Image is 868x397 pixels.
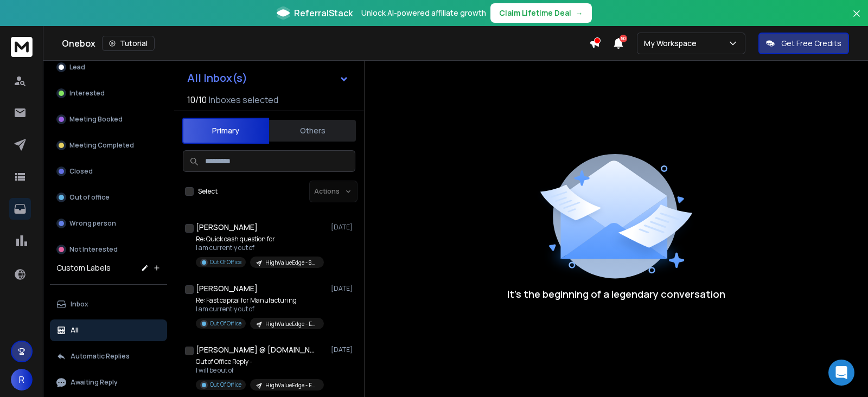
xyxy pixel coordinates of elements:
span: → [576,8,583,18]
p: Closed [69,167,93,176]
p: Inbox [71,300,88,309]
p: Not Interested [69,245,118,254]
button: Closed [50,161,167,182]
h1: [PERSON_NAME] [196,283,258,294]
p: [DATE] [331,284,355,293]
p: HighValueEdge - Smart Open-Based Email Sequence [265,259,317,267]
button: Automatic Replies [50,345,167,367]
div: Onebox [62,36,589,51]
p: Get Free Credits [781,38,841,49]
button: Get Free Credits [758,33,849,54]
h1: [PERSON_NAME] @ [DOMAIN_NAME] [196,344,315,355]
p: [DATE] [331,223,355,232]
h3: Inboxes selected [209,93,278,106]
label: Select [198,187,218,196]
p: Meeting Completed [69,141,134,150]
p: Out of Office Reply - [196,357,324,366]
p: Automatic Replies [71,352,130,361]
p: My Workspace [644,38,701,49]
p: HighValueEdge - Email Campaign Variant B - (Direct Value Approach) [265,381,317,389]
button: Primary [182,118,269,144]
div: Open Intercom Messenger [828,360,854,386]
span: 10 / 10 [187,93,207,106]
p: Awaiting Reply [71,378,118,387]
button: Interested [50,82,167,104]
p: I am currently out of [196,244,324,252]
p: Meeting Booked [69,115,123,124]
p: Out Of Office [210,319,241,328]
button: Meeting Booked [50,108,167,130]
h1: All Inbox(s) [187,73,247,84]
button: All Inbox(s) [178,67,358,89]
p: Lead [69,63,85,72]
button: Awaiting Reply [50,372,167,393]
button: All [50,319,167,341]
p: [DATE] [331,345,355,354]
button: Out of office [50,187,167,208]
span: ReferralStack [294,7,353,20]
p: HighValueEdge - Email Campaign Variant B - (Direct Value Approach) [265,320,317,328]
p: Out Of Office [210,258,241,266]
button: R [11,369,33,390]
button: Meeting Completed [50,135,167,156]
button: Lead [50,56,167,78]
p: I will be out of [196,366,324,375]
p: Unlock AI-powered affiliate growth [361,8,486,18]
p: Interested [69,89,105,98]
p: I am currently out of [196,305,324,313]
p: Out Of Office [210,381,241,389]
button: Others [269,119,356,143]
h1: [PERSON_NAME] [196,222,258,233]
p: Re: Quick cash question for [196,235,324,244]
button: Inbox [50,293,167,315]
button: Wrong person [50,213,167,234]
p: All [71,326,79,335]
h3: Custom Labels [56,262,111,273]
button: Tutorial [102,36,155,51]
button: Not Interested [50,239,167,260]
button: Claim Lifetime Deal→ [490,3,592,23]
span: 50 [620,35,627,42]
p: Wrong person [69,219,116,228]
p: Re: Fast capital for Manufacturing [196,296,324,305]
button: Close banner [850,7,864,33]
p: It’s the beginning of a legendary conversation [507,286,725,302]
p: Out of office [69,193,110,202]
